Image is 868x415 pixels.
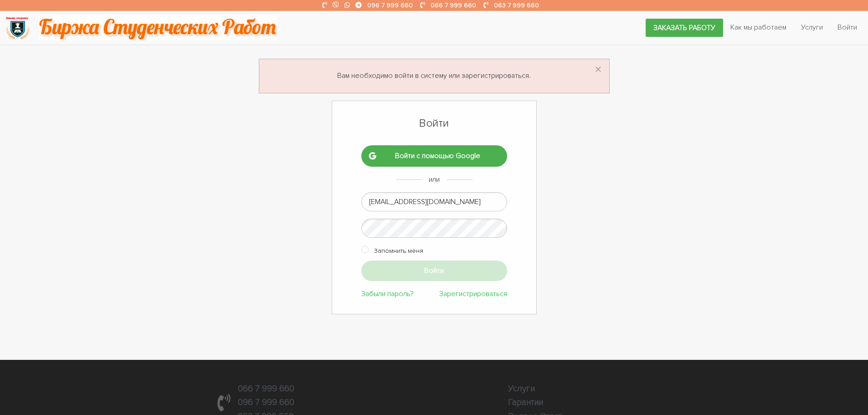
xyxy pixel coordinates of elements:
[38,15,277,41] img: motto-2ce64da2796df845c65ce8f9480b9c9d679903764b3ca6da4b6de107518df0fe.gif
[830,19,864,36] a: Войти
[595,61,602,79] span: ×
[794,19,830,36] a: Услуги
[361,289,414,298] a: Забыли пароль?
[361,192,507,211] input: Адрес электронной почты
[238,397,294,408] a: 096 7 999 660
[376,152,499,160] span: Войти с помощью Google
[494,1,539,9] a: 063 7 999 660
[431,1,476,9] a: 066 7 999 660
[270,70,598,82] p: Вам необходимо войти в систему или зарегистрироваться.
[429,175,440,184] span: или
[374,245,423,256] label: Запомнить меня
[361,145,507,166] a: Войти с помощью Google
[646,19,723,37] a: Заказать работу
[5,15,30,41] img: logo-135dea9cf721667cc4ddb0c1795e3ba8b7f362e3d0c04e2cc90b931989920324.png
[361,116,507,131] h1: Войти
[367,1,413,9] a: 096 7 999 660
[238,383,294,394] a: 066 7 999 660
[595,63,602,77] button: Dismiss alert
[361,261,507,281] input: Войти
[439,289,507,298] a: Зарегистрироваться
[723,19,794,36] a: Как мы работаем
[508,383,535,394] a: Услуги
[508,397,543,408] a: Гарантии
